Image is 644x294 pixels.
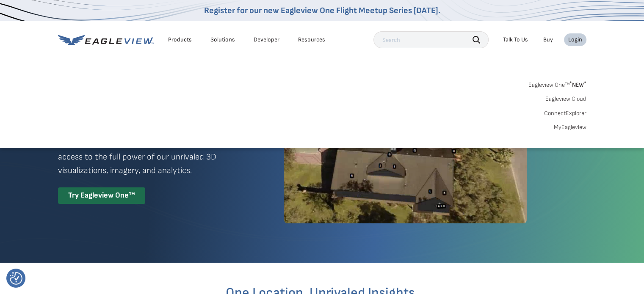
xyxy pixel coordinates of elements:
div: Solutions [210,36,235,44]
div: Talk To Us [503,36,528,44]
a: Eagleview One™*NEW* [528,79,586,88]
a: Register for our new Eagleview One Flight Meetup Series [DATE]. [204,5,440,16]
a: Buy [543,36,553,44]
a: Developer [254,36,279,44]
img: Revisit consent button [10,272,22,285]
div: Login [568,36,582,44]
a: MyEagleview [554,124,586,131]
a: ConnectExplorer [544,110,586,117]
div: Try Eagleview One™ [58,187,145,204]
div: Resources [298,36,325,44]
a: Eagleview Cloud [545,95,586,103]
input: Search [373,31,489,48]
p: A premium digital experience that provides seamless access to the full power of our unrivaled 3D ... [58,137,254,177]
button: Consent Preferences [10,272,22,285]
div: Products [168,36,192,44]
span: NEW [569,81,586,88]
